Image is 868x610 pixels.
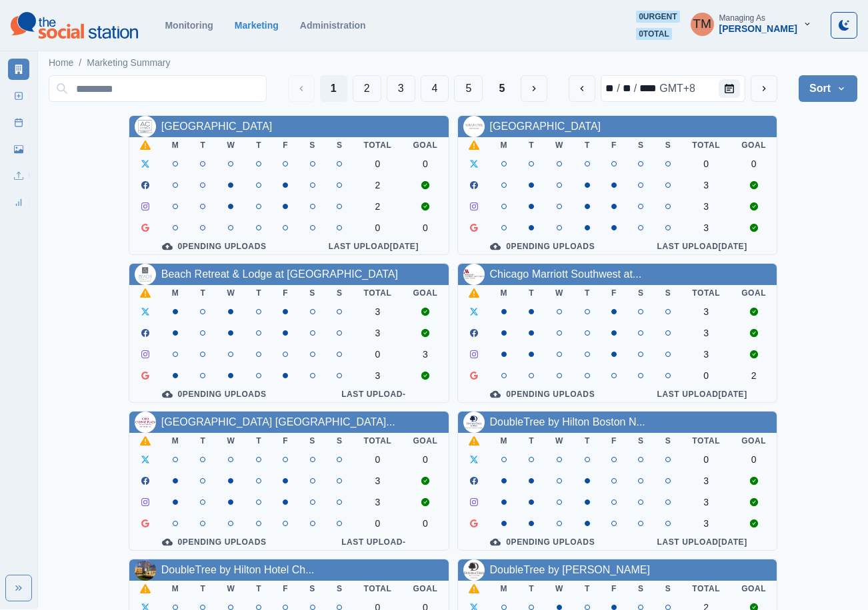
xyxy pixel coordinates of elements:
th: S [627,433,655,449]
th: S [299,137,326,153]
th: S [326,285,353,301]
th: T [189,433,216,449]
button: Page 4 [421,75,449,102]
th: T [189,581,216,597]
th: W [545,433,574,449]
img: 1306730782733455 [463,559,485,581]
div: 0 [741,158,766,169]
th: W [545,285,574,301]
div: Managing As [719,13,765,23]
img: 1099810753417731 [135,116,156,137]
th: Total [353,137,403,153]
th: T [518,285,545,301]
div: day [621,81,633,97]
div: Last Upload [DATE] [638,537,766,547]
th: S [655,285,682,301]
a: Chicago Marriott Southwest at... [490,268,642,280]
th: Goal [731,433,777,449]
div: 3 [692,349,720,360]
th: S [299,285,326,301]
a: Administration [300,20,366,31]
div: Last Upload [DATE] [309,241,437,252]
div: [PERSON_NAME] [719,23,797,35]
th: W [216,137,245,153]
th: T [245,285,272,301]
a: DoubleTree by Hilton Boston N... [490,416,645,428]
div: 3 [692,328,720,338]
a: [GEOGRAPHIC_DATA] [490,121,601,132]
div: 0 [413,518,437,529]
a: DoubleTree by [PERSON_NAME] [490,564,650,575]
img: 495180477166361 [463,412,485,433]
th: M [161,137,190,153]
div: 3 [364,328,392,338]
div: 0 [364,222,392,233]
th: T [245,581,272,597]
button: Toggle Mode [831,12,857,39]
span: 0 urgent [636,11,679,23]
a: DoubleTree by Hilton Hotel Ch... [161,564,315,575]
div: 0 Pending Uploads [469,389,617,400]
img: 112948409016 [463,264,485,285]
div: 2 [364,201,392,212]
a: [GEOGRAPHIC_DATA] [GEOGRAPHIC_DATA]... [161,416,395,428]
th: Total [681,581,731,597]
th: F [601,285,627,301]
a: Post Schedule [8,112,29,133]
th: T [245,137,272,153]
th: Total [681,433,731,449]
img: logoTextSVG.62801f218bc96a9b266caa72a09eb111.svg [11,12,138,39]
div: 0 [364,349,392,360]
div: 3 [364,497,392,507]
div: 0 [692,454,720,465]
div: 3 [413,349,437,360]
div: 3 [364,475,392,486]
button: next [751,75,777,102]
th: Goal [402,285,448,301]
th: S [299,581,326,597]
button: Last Page [488,75,515,102]
div: 3 [364,370,392,381]
th: W [545,581,574,597]
div: 3 [692,201,720,212]
div: 3 [364,306,392,317]
th: M [490,581,519,597]
th: T [574,433,601,449]
th: M [161,285,190,301]
button: Page 1 [320,75,347,102]
th: M [490,285,519,301]
th: S [326,433,353,449]
a: Media Library [8,139,29,160]
img: 192873340585653 [135,412,156,433]
th: T [574,285,601,301]
th: F [601,137,627,153]
th: S [627,285,655,301]
div: Last Upload - [309,389,437,400]
button: Page 5 [454,75,483,102]
th: S [326,581,353,597]
button: Page 3 [387,75,415,102]
th: W [216,581,245,597]
th: S [655,137,682,153]
div: 3 [692,518,720,529]
nav: breadcrumb [49,56,171,70]
button: Next Media [521,75,547,102]
div: 0 [413,454,437,465]
div: 0 [692,370,720,381]
div: / [615,81,621,97]
th: W [216,433,245,449]
th: Total [353,581,403,597]
button: Sort [799,75,857,102]
div: 0 [364,454,392,465]
th: F [272,433,299,449]
a: Uploads [8,165,29,186]
th: S [326,137,353,153]
th: T [574,581,601,597]
div: Last Upload - [309,537,437,547]
div: 3 [692,180,720,190]
th: W [216,285,245,301]
div: 2 [364,180,392,190]
div: Last Upload [DATE] [638,241,766,252]
div: Last Upload [DATE] [638,389,766,400]
th: T [245,433,272,449]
